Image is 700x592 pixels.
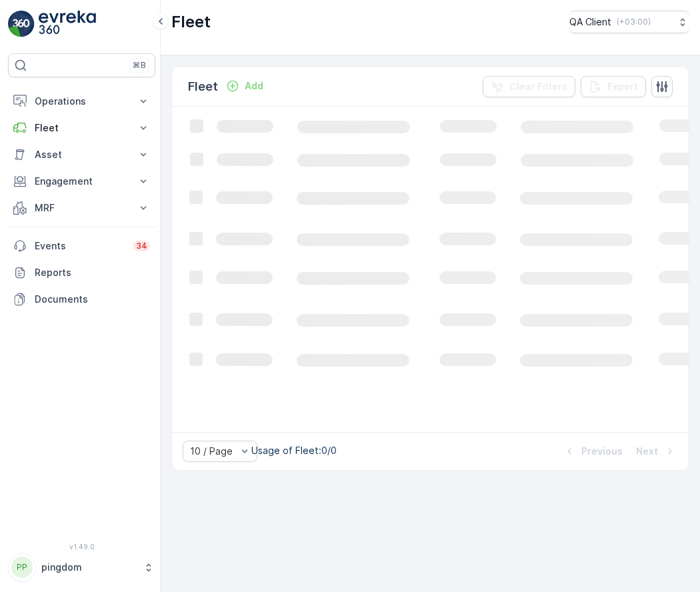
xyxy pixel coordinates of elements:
a: Documents [8,286,155,313]
button: Next [635,443,678,459]
p: Reports [35,266,150,279]
button: Asset [8,141,155,168]
p: Next [636,445,658,458]
p: Fleet [188,77,218,96]
p: Engagement [35,175,129,188]
button: Engagement [8,168,155,195]
p: Documents [35,293,150,306]
p: Add [245,79,263,93]
button: Add [221,78,269,94]
p: 34 [136,241,147,251]
p: Previous [581,445,623,458]
button: Clear Filters [483,76,575,97]
a: Reports [8,259,155,286]
p: Events [35,239,125,253]
div: PP [11,557,33,578]
p: pingdom [41,561,137,574]
img: logo [8,11,35,37]
button: Export [581,76,646,97]
p: Usage of Fleet : 0/0 [251,444,337,457]
button: PPpingdom [8,553,155,581]
p: Asset [35,148,129,161]
button: Previous [561,443,624,459]
button: Fleet [8,115,155,141]
p: Clear Filters [509,80,567,93]
img: logo_light-DOdMpM7g.png [39,11,96,37]
button: Operations [8,88,155,115]
p: MRF [35,201,129,215]
p: ( +03:00 ) [617,17,651,27]
p: Fleet [35,121,129,135]
p: Fleet [171,11,211,33]
a: Events34 [8,233,155,259]
button: QA Client(+03:00) [569,11,689,33]
p: QA Client [569,15,611,29]
button: MRF [8,195,155,221]
span: v 1.49.0 [8,543,155,551]
p: ⌘B [133,60,146,71]
p: Export [607,80,638,93]
p: Operations [35,95,129,108]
